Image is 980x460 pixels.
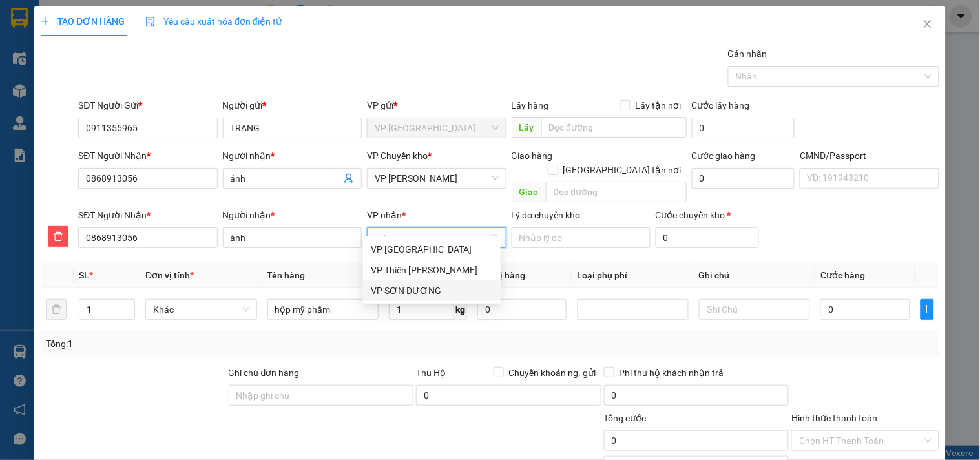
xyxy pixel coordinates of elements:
button: delete [48,226,68,247]
button: Close [910,6,946,43]
input: Cước giao hàng [692,168,795,189]
label: Cước giao hàng [692,151,756,161]
span: Lấy [512,117,541,138]
th: Ghi chú [694,263,816,288]
span: kg [454,299,467,320]
span: Chuyển khoản ng. gửi [504,366,601,380]
img: icon [145,17,156,27]
input: VD: Bàn, Ghế [267,299,379,320]
span: SL [79,270,89,280]
div: Người nhận [223,149,362,163]
div: VP SƠN DƯƠNG [363,280,501,301]
button: plus [921,299,934,320]
span: Phí thu hộ khách nhận trả [614,366,729,380]
input: Lý do chuyển kho [512,227,651,248]
input: Dọc đường [546,182,687,202]
div: Người nhận [223,208,362,222]
span: plus [921,304,933,315]
span: user-add [344,173,354,183]
span: Tên hàng [267,270,306,280]
span: Giá trị hàng [477,270,525,280]
input: Dọc đường [541,117,687,138]
span: Thu Hộ [416,368,446,378]
label: Ghi chú đơn hàng [229,368,300,378]
div: VP [GEOGRAPHIC_DATA] [371,242,493,256]
div: SĐT Người Nhận [78,149,217,163]
input: Ghi Chú [699,299,811,320]
label: Hình thức thanh toán [791,413,877,423]
div: SĐT Người Nhận [78,208,217,222]
label: Cước lấy hàng [692,100,750,110]
input: Cước lấy hàng [692,118,795,138]
div: SĐT Người Gửi [78,98,217,112]
span: plus [41,17,50,26]
th: Loại phụ phí [572,263,694,288]
span: VP Chuyển kho [367,151,428,161]
span: Đơn vị tính [145,270,194,280]
div: Tổng: 1 [46,337,379,351]
div: VP Bắc Sơn [363,239,501,260]
span: VP nhận [367,210,402,220]
div: CMND/Passport [800,149,939,163]
input: Ghi chú đơn hàng [229,385,414,406]
label: Gán nhãn [728,48,767,59]
input: 0 [477,299,567,320]
span: Yêu cầu xuất hóa đơn điện tử [145,16,282,26]
span: VP Bắc Sơn [375,118,498,138]
span: close [923,19,933,29]
span: VP Hoàng Gia [375,169,498,188]
span: Cước hàng [820,270,865,280]
span: Khác [153,300,249,319]
span: Lấy hàng [512,100,549,110]
div: VP Thiên [PERSON_NAME] [371,263,493,277]
span: TẠO ĐƠN HÀNG [41,16,125,26]
span: Tổng cước [604,413,647,423]
span: Giao [512,182,546,202]
div: VP Thiên Đường Bảo Sơn [363,260,501,280]
span: Lấy tận nơi [631,98,687,112]
span: delete [48,231,68,242]
label: Lý do chuyển kho [512,210,581,220]
div: Người gửi [223,98,362,112]
input: SĐT người nhận [78,227,217,248]
div: VP gửi [367,98,506,112]
div: Cước chuyển kho [656,208,759,222]
span: Giao hàng [512,151,553,161]
span: [GEOGRAPHIC_DATA] tận nơi [558,163,687,177]
button: delete [46,299,67,320]
div: VP SƠN DƯƠNG [371,284,493,298]
input: Tên người nhận [223,227,362,248]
